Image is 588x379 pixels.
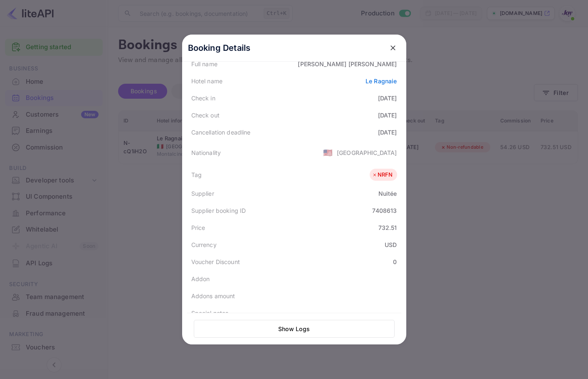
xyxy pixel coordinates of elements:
[191,292,235,300] div: Addons amount
[298,60,397,68] div: [PERSON_NAME] [PERSON_NAME]
[191,94,215,102] div: Check in
[191,60,217,68] div: Full name
[191,223,205,232] div: Price
[337,148,397,157] div: [GEOGRAPHIC_DATA]
[393,257,397,266] div: 0
[191,148,221,157] div: Nationality
[372,206,397,215] div: 7408613
[378,111,397,120] div: [DATE]
[191,274,210,283] div: Addon
[191,128,251,137] div: Cancellation deadline
[378,223,397,232] div: 732.51
[188,42,251,54] p: Booking Details
[323,145,333,160] span: United States
[378,128,397,137] div: [DATE]
[378,94,397,102] div: [DATE]
[191,77,223,85] div: Hotel name
[385,40,400,55] button: close
[191,170,202,179] div: Tag
[194,320,395,338] button: Show Logs
[191,257,240,266] div: Voucher Discount
[191,240,217,249] div: Currency
[191,309,229,317] div: Special notes
[378,189,397,198] div: Nuitée
[191,189,214,198] div: Supplier
[366,77,397,85] a: Le Ragnaie
[372,171,393,179] div: NRFN
[191,206,246,215] div: Supplier booking ID
[385,240,397,249] div: USD
[191,111,220,120] div: Check out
